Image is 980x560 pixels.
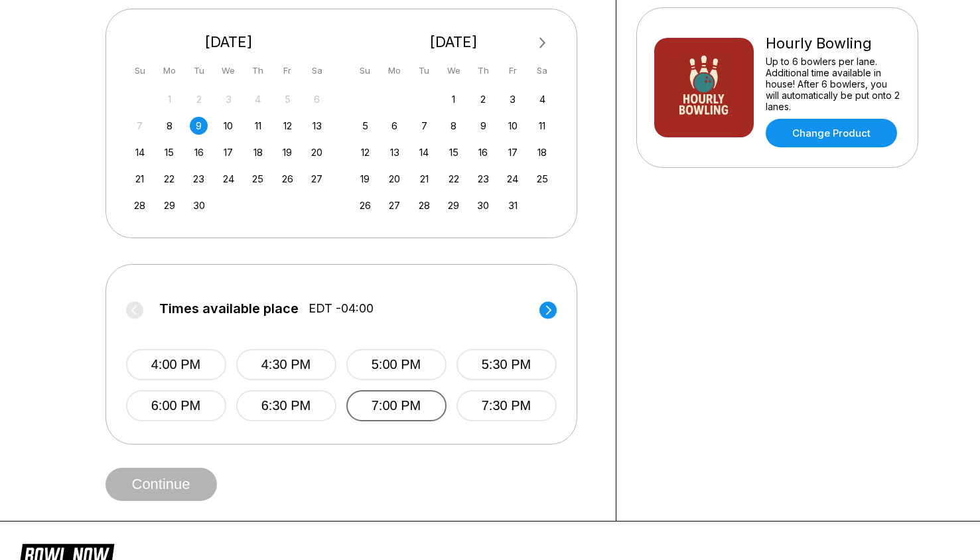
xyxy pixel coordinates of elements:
[279,62,297,80] div: Fr
[415,117,433,135] div: Choose Tuesday, October 7th, 2025
[249,170,267,188] div: Choose Thursday, September 25th, 2025
[445,196,462,214] div: Choose Wednesday, October 29th, 2025
[308,90,326,108] div: Not available Saturday, September 6th, 2025
[385,170,403,188] div: Choose Monday, October 20th, 2025
[220,143,238,161] div: Choose Wednesday, September 17th, 2025
[385,62,403,80] div: Mo
[346,390,447,421] button: 7:00 PM
[766,119,897,147] a: Change Product
[236,349,336,380] button: 4:30 PM
[161,117,178,135] div: Choose Monday, September 8th, 2025
[456,349,557,380] button: 5:30 PM
[308,143,326,161] div: Choose Saturday, September 20th, 2025
[356,143,374,161] div: Choose Sunday, October 12th, 2025
[504,170,522,188] div: Choose Friday, October 24th, 2025
[279,170,297,188] div: Choose Friday, September 26th, 2025
[308,117,326,135] div: Choose Saturday, September 13th, 2025
[415,170,433,188] div: Choose Tuesday, October 21st, 2025
[504,117,522,135] div: Choose Friday, October 10th, 2025
[351,33,557,51] div: [DATE]
[190,117,208,135] div: Choose Tuesday, September 9th, 2025
[415,196,433,214] div: Choose Tuesday, October 28th, 2025
[161,62,178,80] div: Mo
[474,117,492,135] div: Choose Thursday, October 9th, 2025
[415,62,433,80] div: Tu
[126,390,226,421] button: 6:00 PM
[533,62,551,80] div: Sa
[356,62,374,80] div: Su
[385,117,403,135] div: Choose Monday, October 6th, 2025
[533,117,551,135] div: Choose Saturday, October 11th, 2025
[456,390,557,421] button: 7:30 PM
[504,143,522,161] div: Choose Friday, October 17th, 2025
[445,143,462,161] div: Choose Wednesday, October 15th, 2025
[766,35,900,52] div: Hourly Bowling
[415,143,433,161] div: Choose Tuesday, October 14th, 2025
[279,90,297,108] div: Not available Friday, September 5th, 2025
[445,62,462,80] div: We
[474,90,492,108] div: Choose Thursday, October 2nd, 2025
[220,90,238,108] div: Not available Wednesday, September 3rd, 2025
[279,143,297,161] div: Choose Friday, September 19th, 2025
[190,90,208,108] div: Not available Tuesday, September 2nd, 2025
[161,196,178,214] div: Choose Monday, September 29th, 2025
[249,117,267,135] div: Choose Thursday, September 11th, 2025
[279,117,297,135] div: Choose Friday, September 12th, 2025
[474,170,492,188] div: Choose Thursday, October 23rd, 2025
[161,170,178,188] div: Choose Monday, September 22nd, 2025
[190,196,208,214] div: Choose Tuesday, September 30th, 2025
[354,89,553,214] div: month 2025-10
[445,117,462,135] div: Choose Wednesday, October 8th, 2025
[220,117,238,135] div: Choose Wednesday, September 10th, 2025
[308,62,326,80] div: Sa
[504,62,522,80] div: Fr
[131,196,149,214] div: Choose Sunday, September 28th, 2025
[474,143,492,161] div: Choose Thursday, October 16th, 2025
[766,56,900,112] div: Up to 6 bowlers per lane. Additional time available in house! After 6 bowlers, you will automatic...
[190,143,208,161] div: Choose Tuesday, September 16th, 2025
[533,170,551,188] div: Choose Saturday, October 25th, 2025
[126,33,332,51] div: [DATE]
[131,170,149,188] div: Choose Sunday, September 21st, 2025
[161,90,178,108] div: Not available Monday, September 1st, 2025
[533,90,551,108] div: Choose Saturday, October 4th, 2025
[309,301,374,316] span: EDT -04:00
[308,170,326,188] div: Choose Saturday, September 27th, 2025
[126,349,226,380] button: 4:00 PM
[445,90,462,108] div: Choose Wednesday, October 1st, 2025
[249,62,267,80] div: Th
[504,90,522,108] div: Choose Friday, October 3rd, 2025
[474,62,492,80] div: Th
[220,62,238,80] div: We
[356,117,374,135] div: Choose Sunday, October 5th, 2025
[356,170,374,188] div: Choose Sunday, October 19th, 2025
[474,196,492,214] div: Choose Thursday, October 30th, 2025
[220,170,238,188] div: Choose Wednesday, September 24th, 2025
[131,62,149,80] div: Su
[532,33,553,54] button: Next Month
[356,196,374,214] div: Choose Sunday, October 26th, 2025
[346,349,447,380] button: 5:00 PM
[249,143,267,161] div: Choose Thursday, September 18th, 2025
[161,143,178,161] div: Choose Monday, September 15th, 2025
[385,196,403,214] div: Choose Monday, October 27th, 2025
[385,143,403,161] div: Choose Monday, October 13th, 2025
[654,38,754,137] img: Hourly Bowling
[445,170,462,188] div: Choose Wednesday, October 22nd, 2025
[131,117,149,135] div: Not available Sunday, September 7th, 2025
[129,89,328,214] div: month 2025-09
[190,62,208,80] div: Tu
[236,390,336,421] button: 6:30 PM
[504,196,522,214] div: Choose Friday, October 31st, 2025
[533,143,551,161] div: Choose Saturday, October 18th, 2025
[131,143,149,161] div: Choose Sunday, September 14th, 2025
[249,90,267,108] div: Not available Thursday, September 4th, 2025
[190,170,208,188] div: Choose Tuesday, September 23rd, 2025
[159,301,299,316] span: Times available place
